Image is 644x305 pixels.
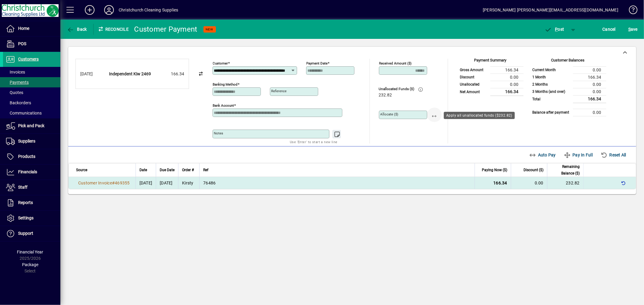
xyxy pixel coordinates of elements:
span: ave [628,24,638,34]
td: Current Month [530,66,573,74]
span: Pay In Full [564,150,593,160]
app-page-summary-card: Payment Summary [457,59,524,96]
span: Reset All [601,150,626,160]
a: Suppliers [3,134,60,149]
span: Quotes [6,90,23,95]
mat-label: Reference [271,89,287,93]
span: Backorders [6,100,31,105]
span: 469355 [115,181,130,185]
td: 0.00 [573,109,606,116]
strong: Independent Kiw 2469 [109,71,151,76]
a: Quotes [3,87,60,98]
td: 0.00 [490,74,524,81]
span: [DATE] [139,181,152,185]
td: Kirsty [178,177,199,189]
span: Paying Now ($) [482,167,507,173]
div: Payment Summary [457,57,524,66]
td: 0.00 [573,66,606,74]
td: 2 Months [530,81,573,88]
span: Products [18,154,35,159]
span: Customer Invoice [78,181,112,185]
span: Back [67,27,87,32]
span: Suppliers [18,139,35,143]
button: Reset All [598,149,629,160]
a: Products [3,149,60,164]
span: Communications [6,111,42,115]
button: Cancel [601,24,617,35]
div: Customer Payment [134,24,197,34]
a: Reports [3,195,60,210]
span: POS [18,41,26,46]
span: Support [18,231,33,236]
span: Financials [18,169,37,174]
mat-label: Received Amount ($) [379,61,412,65]
span: Auto Pay [529,150,556,160]
span: Financial Year [17,250,43,254]
td: 76486 [199,177,475,189]
span: 232.82 [566,181,580,185]
span: S [628,27,631,32]
span: Customers [18,57,39,61]
a: Support [3,226,60,241]
td: [DATE] [156,177,178,189]
td: Gross Amount [457,66,490,74]
button: Post [542,24,567,35]
button: Auto Pay [527,149,559,160]
span: Remaining Balance ($) [551,163,580,177]
span: Payments [6,80,29,85]
mat-label: Bank Account [213,103,234,108]
div: Christchurch Cleaning Supplies [119,5,178,15]
a: Payments [3,77,60,87]
button: Add [80,5,99,15]
span: Pick and Pack [18,123,44,128]
mat-label: Payment Date [306,61,328,65]
span: 0.00 [535,181,543,185]
button: Pay In Full [561,149,595,160]
span: Invoices [6,70,25,74]
span: Date [139,167,147,173]
span: P [555,27,558,32]
span: Settings [18,215,34,220]
span: Ref [203,167,208,173]
span: ost [545,27,564,32]
a: Staff [3,180,60,195]
td: 166.34 [573,95,606,103]
a: Pick and Pack [3,118,60,134]
mat-label: Notes [214,131,223,135]
span: NEW [206,27,213,31]
mat-label: Banking method [213,82,238,86]
span: 232.82 [379,93,392,98]
td: 0.00 [490,81,524,88]
a: Home [3,21,60,36]
span: Cancel [603,24,616,34]
app-page-header-button: Back [60,24,94,35]
td: 166.34 [490,88,524,96]
td: 0.00 [573,81,606,88]
span: 166.34 [494,181,508,185]
a: Backorders [3,98,60,108]
td: 1 Month [530,74,573,81]
td: Net Amount [457,88,490,96]
span: Package [22,262,38,267]
a: Settings [3,211,60,226]
td: Discount [457,74,490,81]
span: Staff [18,185,27,190]
td: 166.34 [573,74,606,81]
div: 166.34 [154,71,184,77]
a: Communications [3,108,60,118]
span: Reports [18,200,33,205]
span: Due Date [160,167,175,173]
a: Invoices [3,67,60,77]
td: Total [530,95,573,103]
span: Unallocated Funds ($) [379,87,415,91]
a: Customer Invoice#469355 [76,180,132,186]
td: 3 Months (and over) [530,88,573,95]
td: 166.34 [490,66,524,74]
td: Balance after payment [530,109,573,116]
mat-label: Allocate ($) [380,112,399,116]
td: Unallocated [457,81,490,88]
mat-label: Customer [213,61,228,65]
a: POS [3,36,60,52]
div: Apply all unallocated funds ($232.82) [444,112,515,119]
span: # [112,181,115,185]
